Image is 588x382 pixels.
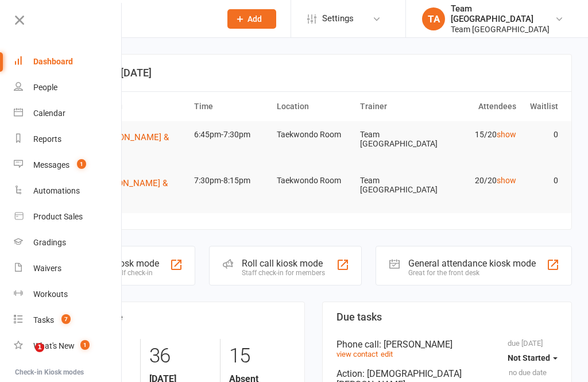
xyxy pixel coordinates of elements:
a: show [497,176,516,185]
div: Dashboard [33,57,73,66]
a: Calendar [14,101,122,126]
span: 1 [80,340,90,350]
span: Add [247,14,262,24]
a: Tasks 7 [14,307,122,333]
h3: Due tasks [336,311,558,323]
a: show [497,130,516,139]
div: 15 [229,339,291,373]
a: Dashboard [14,49,122,75]
div: Product Sales [33,212,83,221]
button: Teens [PERSON_NAME] & Black Belt [69,176,184,204]
th: Waitlist [521,92,563,121]
h3: Attendance [69,311,291,323]
span: Settings [322,6,354,32]
a: Product Sales [14,204,122,230]
th: Location [272,92,355,121]
a: Automations [14,178,122,204]
td: 0 [521,121,563,148]
a: Messages 1 [14,152,122,178]
span: : [PERSON_NAME] [379,339,452,350]
th: Time [189,92,272,121]
div: General attendance kiosk mode [408,258,536,269]
div: 36 [149,339,211,373]
div: Gradings [33,238,66,247]
th: Trainer [355,92,438,121]
td: 20/20 [438,167,521,194]
td: Team [GEOGRAPHIC_DATA] [355,167,438,203]
div: Workouts [33,290,68,299]
div: Team [GEOGRAPHIC_DATA] [451,3,555,24]
div: People [33,83,57,92]
div: Calendar [33,109,65,118]
td: 7:30pm-8:15pm [189,167,272,194]
td: Taekwondo Room [272,121,355,148]
button: Add [227,9,276,29]
input: Search... [68,11,212,27]
div: Great for the front desk [408,269,536,277]
th: Attendees [438,92,521,121]
div: Member self check-in [88,269,159,277]
th: Event/Booking [64,92,189,121]
a: Gradings [14,230,122,256]
div: TA [422,7,445,30]
div: Tasks [33,315,54,325]
button: Junior [PERSON_NAME] & Black Belt [69,130,184,158]
div: Phone call [336,339,558,350]
div: What's New [33,341,75,350]
a: People [14,75,122,101]
span: Not Started [508,353,550,362]
div: Automations [33,186,80,195]
a: Workouts [14,281,122,307]
div: Class kiosk mode [88,258,159,269]
td: 6:45pm-7:30pm [189,121,272,148]
a: What's New1 [14,333,122,359]
button: Not Started [508,348,558,368]
a: view contact [336,350,378,358]
div: Staff check-in for members [242,269,325,277]
h3: Coming up [DATE] [68,67,559,79]
span: 1 [35,343,44,352]
a: Reports [14,126,122,152]
td: Taekwondo Room [272,167,355,194]
div: Reports [33,134,61,144]
a: Waivers [14,256,122,281]
span: 1 [77,159,86,169]
div: Team [GEOGRAPHIC_DATA] [451,24,555,34]
td: Team [GEOGRAPHIC_DATA] [355,121,438,157]
div: Messages [33,160,69,169]
a: edit [381,350,393,358]
div: Waivers [33,264,61,273]
iframe: Intercom live chat [11,343,39,371]
div: Roll call kiosk mode [242,258,325,269]
td: 0 [521,167,563,194]
td: 15/20 [438,121,521,148]
span: 7 [61,314,71,324]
